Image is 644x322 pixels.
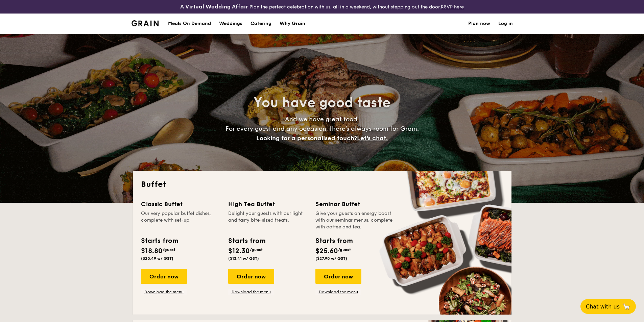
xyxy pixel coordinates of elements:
[228,247,250,255] span: $12.30
[357,134,388,142] span: Let's chat.
[315,210,395,230] div: Give your guests an energy boost with our seminar menus, complete with coffee and tea.
[246,14,276,34] a: Catering
[315,199,395,209] div: Seminar Buffet
[228,256,259,261] span: ($13.41 w/ GST)
[441,4,464,10] a: RSVP here
[580,299,636,314] button: Chat with us🦙
[251,14,271,34] h1: Catering
[141,269,187,284] div: Order now
[141,247,163,255] span: $18.80
[228,269,274,284] div: Order now
[168,14,211,34] div: Meals On Demand
[498,14,513,34] a: Log in
[141,179,503,190] h2: Buffet
[132,20,159,26] img: Grain
[280,14,305,34] div: Why Grain
[228,210,307,230] div: Delight your guests with our light and tasty bite-sized treats.
[256,134,357,142] span: Looking for a personalised touch?
[338,247,351,252] span: /guest
[141,289,187,295] a: Download the menu
[163,247,175,252] span: /guest
[276,14,309,34] a: Why Grain
[315,256,347,261] span: ($27.90 w/ GST)
[141,210,220,230] div: Our very popular buffet dishes, complete with set-up.
[141,236,178,246] div: Starts from
[315,247,338,255] span: $25.60
[586,303,620,310] span: Chat with us
[228,289,274,295] a: Download the menu
[219,14,242,34] div: Weddings
[254,95,390,111] span: You have good taste
[622,303,630,311] span: 🦙
[127,3,517,11] div: Plan the perfect celebration with us, all in a weekend, without stepping out the door.
[132,20,159,26] a: Logotype
[228,199,307,209] div: High Tea Buffet
[141,256,173,261] span: ($20.49 w/ GST)
[228,236,265,246] div: Starts from
[180,3,248,11] h4: A Virtual Wedding Affair
[315,269,361,284] div: Order now
[315,289,361,295] a: Download the menu
[164,14,215,34] a: Meals On Demand
[468,14,490,34] a: Plan now
[250,247,263,252] span: /guest
[215,14,246,34] a: Weddings
[225,116,419,142] span: And we have great food. For every guest and any occasion, there’s always room for Grain.
[315,236,352,246] div: Starts from
[141,199,220,209] div: Classic Buffet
